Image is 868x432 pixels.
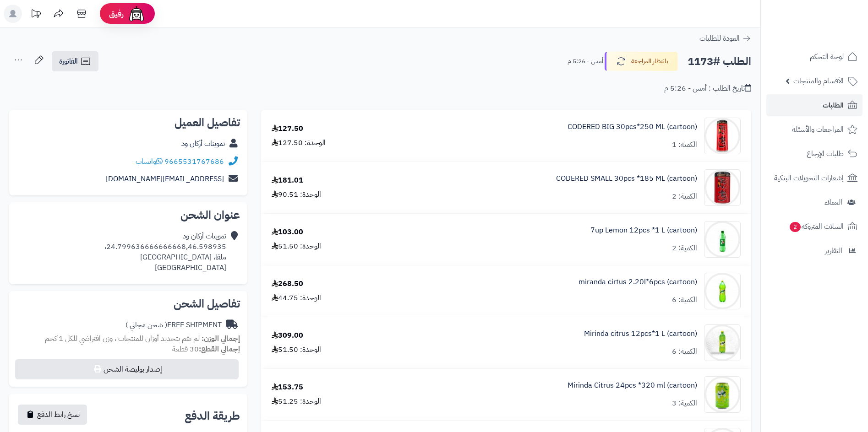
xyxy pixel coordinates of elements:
[704,376,740,413] img: 1747566452-bf88d184-d280-4ea7-9331-9e3669ef-90x90.jpg
[823,99,844,112] span: الطلبات
[584,329,697,339] a: Mirinda citrus 12pcs*1 L (cartoon)
[774,172,844,184] span: إشعارات التحويلات البنكية
[664,83,751,94] div: تاريخ الطلب : أمس - 5:26 م
[16,117,240,128] h2: تفاصيل العميل
[568,380,697,391] a: Mirinda Citrus 24pcs *320 ml (cartoon)
[18,405,87,425] button: نسخ رابط الدفع
[272,227,303,238] div: 103.00
[272,138,326,148] div: الوحدة: 127.50
[766,94,863,116] a: الطلبات
[181,138,225,149] a: تموينات أركان ود
[672,295,697,305] div: الكمية: 6
[272,293,321,303] div: الوحدة: 44.75
[136,156,163,167] a: واتساب
[688,52,751,71] h2: الطلب #1173
[672,398,697,409] div: الكمية: 3
[272,396,321,407] div: الوحدة: 51.25
[164,156,224,167] a: 9665531767686
[272,189,321,200] div: الوحدة: 90.51
[556,173,697,184] a: CODERED SMALL 30pcs *185 ML (cartoon)
[127,5,146,23] img: ai-face.png
[272,175,303,186] div: 181.01
[704,169,740,206] img: 1747536337-61lY7EtfpmL._AC_SL1500-90x90.jpg
[272,330,303,341] div: 309.00
[126,319,167,330] span: ( شحن مجاني )
[16,210,240,221] h2: عنوان الشحن
[45,333,200,344] span: لم تقم بتحديد أوزان للمنتجات ، وزن افتراضي للكل 1 كجم
[699,33,751,44] a: العودة للطلبات
[104,231,226,273] div: تموينات أركان ود 24.799636666666668,46.598935، ملقا، [GEOGRAPHIC_DATA] [GEOGRAPHIC_DATA]
[810,50,844,63] span: لوحة التحكم
[824,196,842,209] span: العملاء
[272,382,303,393] div: 153.75
[766,46,863,68] a: لوحة التحكم
[766,119,863,140] a: المراجعات والأسئلة
[766,167,863,189] a: إشعارات التحويلات البنكية
[568,57,603,66] small: أمس - 5:26 م
[789,220,844,233] span: السلات المتروكة
[825,244,842,257] span: التقارير
[126,320,222,330] div: FREE SHIPMENT
[37,409,80,420] span: نسخ رابط الدفع
[790,222,801,232] span: 2
[52,51,98,71] a: الفاتورة
[172,344,240,355] small: 30 قطعة
[106,173,224,184] a: [EMAIL_ADDRESS][DOMAIN_NAME]
[16,298,240,309] h2: تفاصيل الشحن
[792,123,844,136] span: المراجعات والأسئلة
[199,344,240,355] strong: إجمالي القطع:
[766,240,863,262] a: التقارير
[672,346,697,357] div: الكمية: 6
[272,279,303,289] div: 268.50
[272,241,321,252] div: الوحدة: 51.50
[704,273,740,309] img: 1747544486-c60db756-6ee7-44b0-a7d4-ec449800-90x90.jpg
[15,359,239,379] button: إصدار بوليصة الشحن
[704,118,740,154] img: 1747536125-51jkufB9faL._AC_SL1000-90x90.jpg
[590,225,697,236] a: 7up Lemon 12pcs *1 L (cartoon)
[272,345,321,355] div: الوحدة: 51.50
[185,410,240,421] h2: طريقة الدفع
[672,243,697,254] div: الكمية: 2
[672,191,697,202] div: الكمية: 2
[24,5,47,25] a: تحديثات المنصة
[672,140,697,150] div: الكمية: 1
[699,33,740,44] span: العودة للطلبات
[807,147,844,160] span: طلبات الإرجاع
[704,221,740,258] img: 1747540828-789ab214-413e-4ccd-b32f-1699f0bc-90x90.jpg
[766,143,863,165] a: طلبات الإرجاع
[766,216,863,238] a: السلات المتروكة2
[59,56,78,67] span: الفاتورة
[766,191,863,213] a: العملاء
[202,333,240,344] strong: إجمالي الوزن:
[568,122,697,132] a: CODERED BIG 30pcs*250 ML (cartoon)
[109,8,124,19] span: رفيق
[793,75,844,87] span: الأقسام والمنتجات
[272,124,303,134] div: 127.50
[704,324,740,361] img: 1747566256-XP8G23evkchGmxKUr8YaGb2gsq2hZno4-90x90.jpg
[579,277,697,287] a: miranda cirtus 2.20l*6pcs (cartoon)
[605,52,678,71] button: بانتظار المراجعة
